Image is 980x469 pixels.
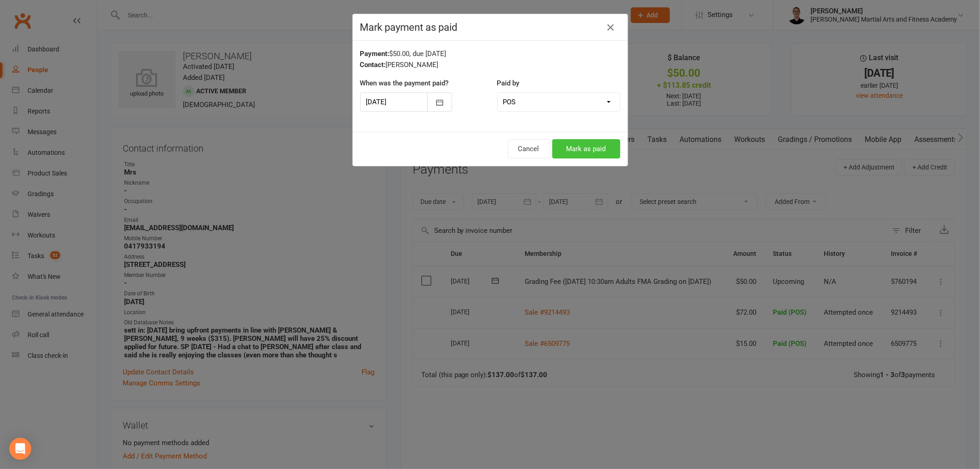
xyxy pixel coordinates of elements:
button: Mark as paid [552,139,620,158]
div: $50.00, due [DATE] [360,48,620,59]
label: When was the payment paid? [360,78,449,89]
div: [PERSON_NAME] [360,59,620,70]
button: Cancel [508,139,550,158]
h4: Mark payment as paid [360,22,620,33]
strong: Contact: [360,61,386,69]
strong: Payment: [360,50,390,58]
div: Open Intercom Messenger [9,438,31,460]
label: Paid by [497,78,520,89]
button: Close [604,20,618,35]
